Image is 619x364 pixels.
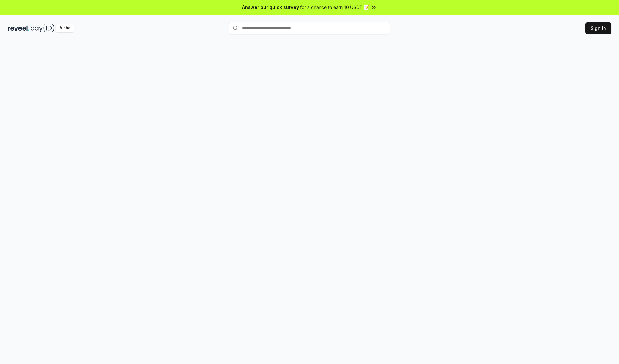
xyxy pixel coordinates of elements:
img: reveel_dark [8,24,29,32]
img: pay_id [31,24,54,32]
div: Alpha [56,24,74,32]
button: Sign In [585,22,611,34]
span: Answer our quick survey [242,4,299,11]
span: for a chance to earn 10 USDT 📝 [300,4,369,11]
